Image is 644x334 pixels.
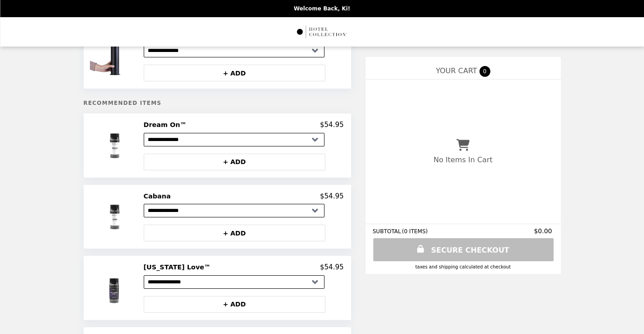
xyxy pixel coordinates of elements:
button: + ADD [144,154,325,170]
img: Dream On™ [90,121,141,170]
img: Studio Pro Scent Diffuser [90,32,141,81]
button: + ADD [144,225,325,241]
select: Select a product variant [144,275,324,289]
p: $54.95 [320,263,344,271]
button: + ADD [144,296,325,313]
img: Cabana [90,192,141,241]
h2: [US_STATE] Love™ [144,263,215,271]
img: Brand Logo [296,23,348,41]
h2: Cabana [144,192,174,200]
span: ( 0 ITEMS ) [402,228,428,235]
h2: Dream On™ [144,121,190,129]
span: YOUR CART [436,66,477,75]
h5: Recommended Items [84,100,351,106]
select: Select a product variant [144,133,324,146]
span: $0.00 [534,227,553,235]
span: 0 [479,66,490,77]
button: + ADD [144,65,325,81]
img: California Love™ [90,263,141,312]
p: $54.95 [320,192,344,200]
span: SUBTOTAL [373,228,402,235]
p: $54.95 [320,121,344,129]
select: Select a product variant [144,204,324,217]
div: Taxes and Shipping calculated at checkout [373,264,554,269]
p: Welcome Back, Ki! [294,5,350,12]
p: No Items In Cart [433,155,492,164]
